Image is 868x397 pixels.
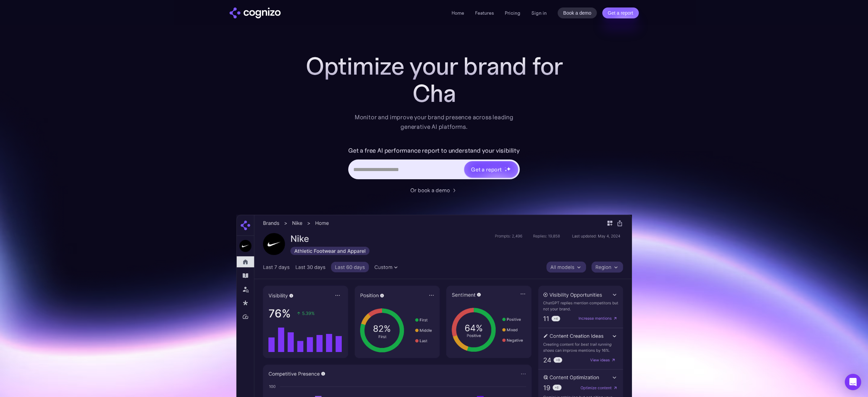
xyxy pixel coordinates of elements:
[845,374,861,390] div: Open Intercom Messenger
[558,7,597,18] a: Book a demo
[298,80,571,107] div: Cha
[475,10,494,16] a: Features
[506,167,511,171] img: star
[505,10,520,16] a: Pricing
[230,7,281,18] img: cognizo logo
[410,186,450,194] div: Or book a demo
[452,10,464,16] a: Home
[464,161,519,178] a: Get a reportstarstarstar
[350,112,518,132] div: Monitor and improve your brand presence across leading generative AI platforms.
[602,7,639,18] a: Get a report
[348,145,520,156] label: Get a free AI performance report to understand your visibility
[505,167,506,168] img: star
[410,186,458,194] a: Or book a demo
[505,169,507,172] img: star
[471,165,502,173] div: Get a report
[298,52,571,80] h1: Optimize your brand for
[531,9,547,17] a: Sign in
[230,7,281,18] a: home
[348,145,520,183] form: Hero URL Input Form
